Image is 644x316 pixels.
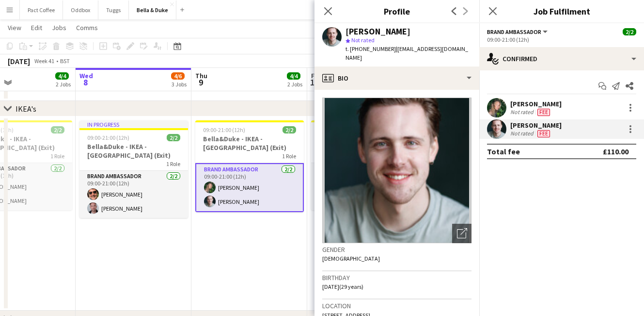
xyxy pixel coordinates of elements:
span: 2/2 [51,126,64,133]
div: Open photos pop-in [452,224,471,243]
span: Comms [76,23,98,32]
span: 4/4 [55,72,69,80]
app-card-role: Brand Ambassador2/209:00-21:00 (12h)[PERSON_NAME][PERSON_NAME] [79,171,188,218]
span: 10 [310,77,319,88]
app-job-card: In progress09:00-21:00 (12h)2/2Bella&Duke - IKEA - [GEOGRAPHIC_DATA] (Exit)1 RoleBrand Ambassador... [79,120,188,218]
a: Comms [72,21,102,34]
span: 1 Role [50,152,64,160]
span: 9 [194,77,207,88]
span: Edit [31,23,42,32]
div: 3 Jobs [172,81,187,88]
span: 4/4 [287,72,300,80]
div: Not rated [510,108,535,116]
span: Wed [79,71,93,80]
span: 4/6 [171,72,185,80]
h3: Birthday [322,273,471,282]
span: View [8,23,21,32]
h3: Bella&Duke - IKEA - [GEOGRAPHIC_DATA] (Exit) [195,134,304,152]
span: Brand Ambassador [487,28,541,35]
div: Total fee [487,147,520,156]
span: 2/2 [623,28,636,35]
app-card-role: Brand Ambassador2/209:00-21:00 (12h)[PERSON_NAME][PERSON_NAME] [195,163,304,212]
span: 09:00-21:00 (12h) [203,126,245,133]
div: £110.00 [603,147,628,156]
span: Fri [311,71,319,80]
span: 2/2 [283,126,296,133]
div: IKEA's [16,104,36,114]
span: 09:00-21:00 (12h) [87,134,129,141]
h3: Profile [314,5,479,17]
div: BST [60,57,70,65]
div: Bio [314,67,479,90]
span: [DATE] (29 years) [322,283,363,290]
app-job-card: 09:00-21:00 (12h)2/2Bella&Duke - IKEA - [GEOGRAPHIC_DATA] (Exit)1 RoleBrand Ambassador2/209:00-21... [195,120,304,212]
div: Crew has different fees then in role [535,108,552,116]
button: Pact Coffee [20,0,63,19]
h3: Job Fulfilment [479,5,644,17]
span: 2/2 [167,134,180,141]
span: Jobs [52,23,66,32]
span: Fee [537,130,550,137]
button: Tuggs [98,0,129,19]
span: 8 [78,77,93,88]
a: Edit [27,21,46,34]
h3: Bella&Duke - IKEA - [GEOGRAPHIC_DATA] (Exit) [79,142,188,160]
app-job-card: 09:00-21:00 (12h)2/2Bella&Duke - IKEA - [GEOGRAPHIC_DATA] (Exit)1 RoleBrand Ambassador2/209:00-21... [311,120,420,210]
div: Crew has different fees then in role [535,130,552,137]
img: Crew avatar or photo [322,98,471,243]
span: Thu [195,71,207,80]
div: In progress [79,120,188,128]
h3: Gender [322,245,471,254]
div: Confirmed [479,47,644,70]
div: [PERSON_NAME] [510,100,562,108]
button: Oddbox [63,0,98,19]
app-card-role: Brand Ambassador2/209:00-21:00 (12h)[PERSON_NAME][PERSON_NAME] [311,163,420,210]
div: [PERSON_NAME] [346,27,410,36]
h3: Location [322,301,471,310]
div: [PERSON_NAME] [510,121,562,130]
button: Bella & Duke [129,0,176,19]
button: Brand Ambassador [487,28,549,35]
span: 1 Role [166,160,180,167]
div: 2 Jobs [56,81,71,88]
a: View [4,21,25,34]
span: | [EMAIL_ADDRESS][DOMAIN_NAME] [346,45,468,61]
div: [DATE] [8,56,30,66]
span: 1 Role [282,152,296,160]
a: Jobs [48,21,70,34]
span: Not rated [351,36,375,44]
div: 2 Jobs [287,81,302,88]
span: Fee [537,109,550,116]
span: t. [PHONE_NUMBER] [346,45,396,52]
div: Not rated [510,130,535,137]
div: 09:00-21:00 (12h) [487,36,636,43]
span: Week 41 [32,57,56,65]
h3: Bella&Duke - IKEA - [GEOGRAPHIC_DATA] (Exit) [311,134,420,152]
span: [DEMOGRAPHIC_DATA] [322,255,380,262]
